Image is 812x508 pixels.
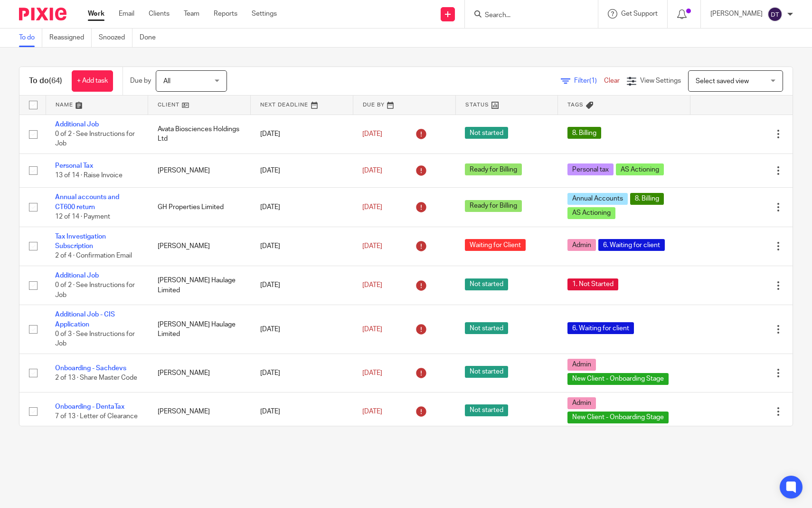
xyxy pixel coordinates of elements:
[49,29,92,47] a: Reassigned
[567,322,634,334] span: 6. Waiting for client
[214,9,237,19] a: Reports
[567,359,596,371] span: Admin
[567,127,601,139] span: 8. Billing
[148,153,251,187] td: [PERSON_NAME]
[19,29,42,47] a: To do
[362,204,382,211] span: [DATE]
[19,8,66,20] img: Pixie
[251,266,353,305] td: [DATE]
[29,76,62,86] h1: To do
[621,10,658,17] span: Get Support
[148,266,251,305] td: [PERSON_NAME] Haulage Limited
[251,393,353,431] td: [DATE]
[251,115,353,153] td: [DATE]
[88,9,104,19] a: Work
[465,200,522,212] span: Ready for Billing
[251,188,353,227] td: [DATE]
[252,9,277,19] a: Settings
[148,227,251,266] td: [PERSON_NAME]
[251,354,353,393] td: [DATE]
[130,76,151,86] p: Due by
[362,131,382,137] span: [DATE]
[55,311,115,327] a: Additional Job - CIS Application
[567,207,615,219] span: AS Actioning
[362,167,382,174] span: [DATE]
[119,9,134,19] a: Email
[574,77,604,84] span: Filter
[567,193,628,205] span: Annual Accounts
[598,239,665,251] span: 6. Waiting for client
[184,9,199,19] a: Team
[55,233,106,249] a: Tax Investigation Subscription
[362,243,382,249] span: [DATE]
[55,213,110,220] span: 12 of 14 · Payment
[362,282,382,288] span: [DATE]
[55,365,126,372] a: Onboarding - Sachdevs
[484,11,569,20] input: Search
[55,272,99,279] a: Additional Job
[140,29,163,47] a: Done
[55,163,93,169] a: Personal Tax
[567,373,669,385] span: New Client - Onboarding Stage
[55,172,123,179] span: 13 of 14 · Raise Invoice
[767,7,783,22] img: svg%3E
[696,78,749,85] span: Select saved view
[99,29,132,47] a: Snoozed
[148,354,251,393] td: [PERSON_NAME]
[362,408,382,415] span: [DATE]
[55,413,138,420] span: 7 of 13 · Letter of Clearance
[362,370,382,376] span: [DATE]
[251,227,353,266] td: [DATE]
[148,305,251,354] td: [PERSON_NAME] Haulage Limited
[616,163,664,175] span: AS Actioning
[567,397,596,409] span: Admin
[465,278,508,290] span: Not started
[567,239,596,251] span: Admin
[55,331,135,347] span: 0 of 3 · See Instructions for Job
[55,374,137,381] span: 2 of 13 · Share Master Code
[710,9,763,19] p: [PERSON_NAME]
[148,393,251,431] td: [PERSON_NAME]
[149,9,170,19] a: Clients
[589,77,597,84] span: (1)
[72,70,113,92] a: + Add task
[640,77,681,84] span: View Settings
[465,127,508,139] span: Not started
[567,102,584,107] span: Tags
[55,403,124,410] a: Onboarding - DentaTax
[55,282,135,298] span: 0 of 2 · See Instructions for Job
[465,322,508,334] span: Not started
[567,163,614,175] span: Personal tax
[49,77,62,85] span: (64)
[567,278,618,290] span: 1. Not Started
[251,305,353,354] td: [DATE]
[55,131,135,147] span: 0 of 2 · See Instructions for Job
[55,121,99,128] a: Additional Job
[148,115,251,153] td: Avata Biosciences Holdings Ltd
[148,188,251,227] td: GH Properties Limited
[567,412,669,423] span: New Client - Onboarding Stage
[604,77,620,84] a: Clear
[465,239,526,251] span: Waiting for Client
[55,194,119,210] a: Annual accounts and CT600 return
[55,252,132,259] span: 2 of 4 · Confirmation Email
[362,326,382,333] span: [DATE]
[465,404,508,416] span: Not started
[465,366,508,378] span: Not started
[630,193,664,205] span: 8. Billing
[251,153,353,187] td: [DATE]
[465,163,522,175] span: Ready for Billing
[163,78,170,85] span: All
